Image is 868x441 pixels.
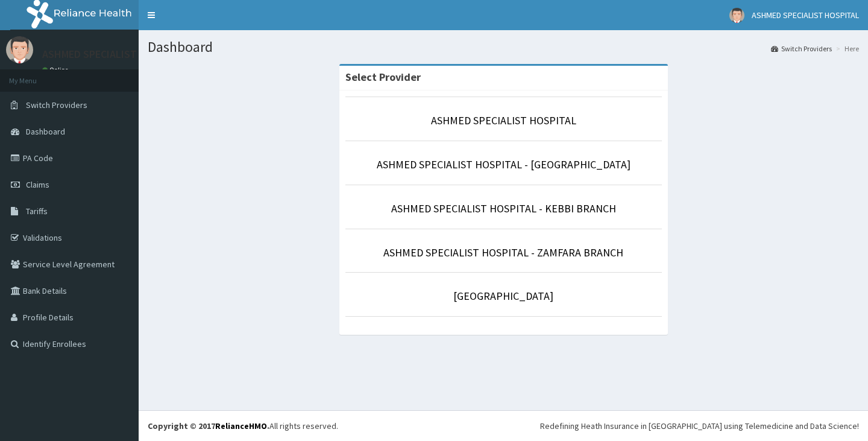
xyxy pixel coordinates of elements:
footer: All rights reserved. [139,410,868,441]
a: ASHMED SPECIALIST HOSPITAL - [GEOGRAPHIC_DATA] [377,157,631,171]
span: Dashboard [26,126,65,137]
a: [GEOGRAPHIC_DATA] [453,289,553,303]
img: User Image [6,36,33,63]
p: ASHMED SPECIALIST HOSPITAL [42,49,186,60]
span: Tariffs [26,206,48,217]
a: ASHMED SPECIALIST HOSPITAL - KEBBI BRANCH [391,201,616,215]
div: Redefining Heath Insurance in [GEOGRAPHIC_DATA] using Telemedicine and Data Science! [540,420,859,432]
a: ASHMED SPECIALIST HOSPITAL - ZAMFARA BRANCH [383,246,623,259]
span: Claims [26,179,49,190]
a: Switch Providers [771,43,832,54]
strong: Select Provider [345,70,421,84]
h1: Dashboard [148,39,859,55]
a: Online [42,66,71,74]
li: Here [833,43,859,54]
a: ASHMED SPECIALIST HOSPITAL [431,113,576,127]
strong: Copyright © 2017 . [148,420,269,431]
img: User Image [729,8,744,23]
span: Switch Providers [26,100,87,110]
span: ASHMED SPECIALIST HOSPITAL [752,10,859,21]
a: RelianceHMO [215,420,267,431]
